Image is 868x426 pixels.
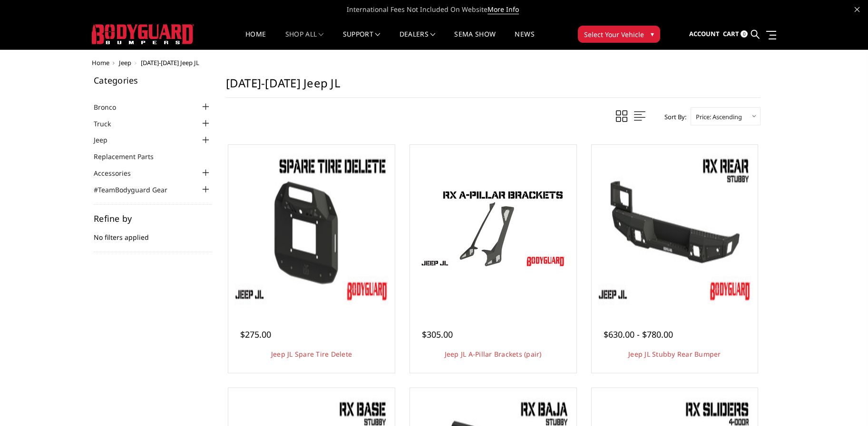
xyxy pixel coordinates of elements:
a: Truck [94,119,123,129]
a: SEMA Show [454,31,496,49]
img: BODYGUARD BUMPERS [92,24,194,44]
a: Bronco [94,102,128,112]
a: Replacement Parts [94,151,166,161]
a: Home [92,58,109,67]
a: Jeep [94,135,119,145]
h5: Refine by [94,214,212,223]
a: Jeep JL Stubby Rear Bumper Jeep JL Stubby Rear Bumper [594,147,756,309]
a: Account [689,21,720,47]
a: Jeep JL A-Pillar Brackets (pair) [445,350,542,359]
a: Jeep [119,58,131,67]
label: Sort By: [659,110,686,124]
span: ▾ [651,29,654,39]
span: $630.00 - $780.00 [604,329,673,340]
a: Accessories [94,168,143,178]
button: Select Your Vehicle [578,26,660,43]
span: [DATE]-[DATE] Jeep JL [141,58,199,67]
span: Cart [723,29,739,38]
a: #TeamBodyguard Gear [94,185,179,195]
a: Dealers [400,31,436,49]
a: Jeep JL Spare Tire Delete [271,350,352,359]
a: Home [245,31,266,49]
a: Cart 0 [723,21,748,47]
span: $275.00 [240,329,271,340]
span: Account [689,29,720,38]
a: Jeep JL A-Pillar Brackets (pair) Jeep JL A-Pillar Brackets (pair) [412,147,574,309]
span: 0 [741,30,748,38]
div: No filters applied [94,214,212,252]
h5: Categories [94,76,212,85]
span: Select Your Vehicle [584,29,644,39]
a: Support [343,31,380,49]
a: Jeep JL Stubby Rear Bumper [628,350,721,359]
a: shop all [285,31,324,49]
a: News [515,31,534,49]
a: Jeep JL Spare Tire Delete Jeep JL Spare Tire Delete [231,147,392,309]
h1: [DATE]-[DATE] Jeep JL [226,76,761,98]
span: $305.00 [422,329,453,340]
a: More Info [488,5,519,14]
img: Jeep JL Spare Tire Delete [231,147,392,309]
